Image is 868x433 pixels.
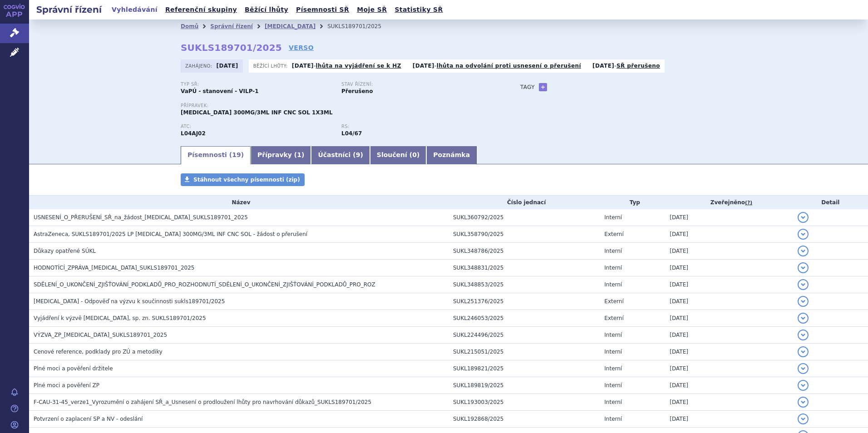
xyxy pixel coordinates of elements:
p: - [292,62,401,69]
th: Typ [600,196,665,209]
li: SUKLS189701/2025 [327,20,393,33]
button: detail [798,246,809,256]
strong: ravulizumab [341,130,362,137]
a: Poznámka [426,146,477,164]
th: Název [29,196,449,209]
a: VERSO [289,43,314,52]
th: Číslo jednací [449,196,600,209]
h2: Správní řízení [29,3,109,16]
span: Interní [604,248,622,254]
td: [DATE] [665,394,793,411]
button: detail [798,313,809,324]
td: SUKL246053/2025 [449,310,600,327]
a: Moje SŘ [354,4,390,16]
p: RS: [341,124,493,129]
span: Interní [604,265,622,271]
span: 9 [356,151,360,158]
span: HODNOTÍCÍ_ZPRÁVA_ULTOMIRIS_SUKLS189701_2025 [34,265,195,271]
span: Stáhnout všechny písemnosti (zip) [193,177,300,183]
button: detail [798,413,809,424]
td: SUKL348831/2025 [449,260,600,276]
button: detail [798,212,809,223]
span: AstraZeneca, SUKLS189701/2025 LP Ultomiris 300MG/3ML INF CNC SOL - žádost o přerušení [34,231,307,237]
span: VÝZVA_ZP_ULTOMIRIS_SUKLS189701_2025 [34,332,167,338]
span: Interní [604,382,622,389]
a: Referenční skupiny [163,4,240,16]
span: Zahájeno: [185,62,214,69]
td: [DATE] [665,260,793,276]
span: Plné moci a pověření ZP [34,382,99,389]
button: detail [798,330,809,340]
span: Interní [604,399,622,405]
span: Potvrzení o zaplacení SP a NV - odeslání [34,416,143,422]
span: Externí [604,315,623,321]
strong: [DATE] [413,63,434,69]
a: Vyhledávání [109,4,160,16]
td: SUKL251376/2025 [449,293,600,310]
td: SUKL360792/2025 [449,209,600,226]
th: Zveřejněno [665,196,793,209]
td: SUKL193003/2025 [449,394,600,411]
span: 0 [412,151,417,158]
td: SUKL189819/2025 [449,377,600,394]
span: Interní [604,281,622,288]
span: USNESENÍ_O_PŘERUŠENÍ_SŘ_na_žádost_ULTOMIRIS_SUKLS189701_2025 [34,214,248,221]
td: SUKL348786/2025 [449,243,600,260]
a: Písemnosti (19) [181,146,251,164]
strong: Přerušeno [341,88,373,94]
td: [DATE] [665,209,793,226]
td: [DATE] [665,293,793,310]
span: Interní [604,214,622,221]
h3: Tagy [520,82,535,93]
button: detail [798,296,809,307]
strong: SUKLS189701/2025 [181,42,282,53]
span: [MEDICAL_DATA] 300MG/3ML INF CNC SOL 1X3ML [181,109,333,116]
button: detail [798,397,809,408]
td: [DATE] [665,344,793,360]
p: ATC: [181,124,332,129]
td: SUKL358790/2025 [449,226,600,243]
button: detail [798,229,809,240]
a: lhůta na odvolání proti usnesení o přerušení [437,63,581,69]
a: Písemnosti SŘ [293,4,352,16]
td: [DATE] [665,226,793,243]
p: - [413,62,581,69]
p: Přípravek: [181,103,502,108]
td: SUKL348853/2025 [449,276,600,293]
span: SDĚLENÍ_O_UKONČENÍ_ZJIŠŤOVÁNÍ_PODKLADŮ_PRO_ROZHODNUTÍ_SDĚLENÍ_O_UKONČENÍ_ZJIŠŤOVÁNÍ_PODKLADŮ_PRO_ROZ [34,281,375,288]
td: [DATE] [665,377,793,394]
span: 19 [232,151,241,158]
span: Běžící lhůty: [253,62,290,69]
td: SUKL192868/2025 [449,411,600,428]
strong: [DATE] [592,63,614,69]
span: Interní [604,365,622,372]
span: Plné moci a pověření držitele [34,365,113,372]
span: ULTOMIRIS - Odpověď na výzvu k součinnosti sukls189701/2025 [34,298,225,305]
span: Vyjádření k výzvě ULTOMIRIS, sp. zn. SUKLS189701/2025 [34,315,206,321]
a: Přípravky (1) [251,146,311,164]
a: Sloučení (0) [370,146,426,164]
span: Cenové reference, podklady pro ZÚ a metodiky [34,349,163,355]
th: Detail [793,196,868,209]
strong: RAVULIZUMAB [181,130,206,137]
span: F-CAU-31-45_verze1_Vyrozumění o zahájení SŘ_a_Usnesení o prodloužení lhůty pro navrhování důkazů_... [34,399,371,405]
a: SŘ přerušeno [616,63,660,69]
p: Stav řízení: [341,82,493,87]
button: detail [798,346,809,357]
a: Běžící lhůty [242,4,291,16]
abbr: (?) [745,200,752,206]
strong: [DATE] [292,63,314,69]
a: lhůta na vyjádření se k HZ [316,63,401,69]
td: [DATE] [665,360,793,377]
td: [DATE] [665,327,793,344]
button: detail [798,262,809,273]
td: SUKL215051/2025 [449,344,600,360]
td: [DATE] [665,243,793,260]
span: Externí [604,231,623,237]
td: [DATE] [665,411,793,428]
a: Účastníci (9) [311,146,370,164]
a: + [539,83,547,91]
p: Typ SŘ: [181,82,332,87]
td: [DATE] [665,310,793,327]
td: SUKL224496/2025 [449,327,600,344]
